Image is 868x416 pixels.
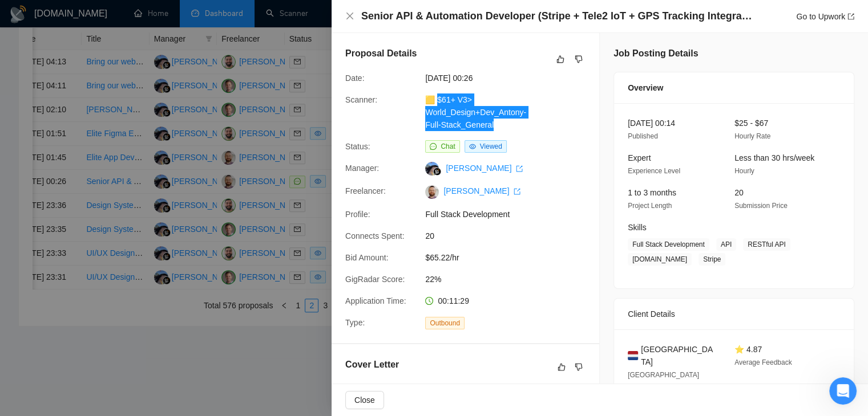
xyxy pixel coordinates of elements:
[734,167,754,175] span: Hourly
[628,299,840,329] div: Client Details
[354,394,375,406] span: Close
[345,296,406,305] span: Application Time:
[425,95,526,129] a: 🟨 $61+ V3> World_Design+Dev_Antony-Full-Stack_General
[628,153,651,162] span: Expert
[628,238,709,251] span: Full Stack Development
[555,360,568,374] button: like
[628,371,699,392] span: [GEOGRAPHIC_DATA] 11:15 PM
[345,358,399,372] h5: Cover Letter
[345,210,370,219] span: Profile:
[345,231,405,240] span: Connects Spent:
[425,208,596,221] span: Full Stack Development
[734,188,744,197] span: 20
[345,11,354,21] button: Close
[572,52,586,66] button: dislike
[554,52,567,66] button: like
[628,81,663,94] span: Overview
[734,153,814,162] span: Less than 30 hrs/week
[734,132,770,140] span: Hourly Rate
[425,317,465,329] span: Outbound
[572,360,586,374] button: dislike
[516,165,523,172] span: export
[443,186,520,195] a: [PERSON_NAME] export
[734,202,788,210] span: Submission Price
[575,55,583,64] span: dislike
[628,119,675,128] span: [DATE] 00:14
[796,12,854,21] a: Go to Upworkexport
[345,47,417,60] h5: Proposal Details
[716,238,736,251] span: API
[345,11,354,21] span: close
[556,55,564,64] span: like
[847,13,854,20] span: export
[425,273,596,286] span: 22%
[558,362,566,372] span: like
[425,72,596,84] span: [DATE] 00:26
[345,142,370,151] span: Status:
[438,296,469,305] span: 00:11:29
[441,142,455,150] span: Chat
[575,362,583,372] span: dislike
[345,391,384,409] button: Close
[628,167,680,175] span: Experience Level
[361,9,755,23] h4: Senior API & Automation Developer (Stripe + Tele2 IoT + GPS Tracking Integration via Make/Zapier)
[345,275,405,284] span: GigRadar Score:
[829,377,857,405] iframe: Intercom live chat
[514,188,520,195] span: export
[446,164,523,173] a: [PERSON_NAME] export
[425,297,433,305] span: clock-circle
[743,238,790,251] span: RESTful API
[734,119,768,128] span: $25 - $67
[641,343,716,368] span: [GEOGRAPHIC_DATA]
[345,318,365,327] span: Type:
[469,143,476,150] span: eye
[628,349,638,362] img: 🇳🇱
[345,186,386,195] span: Freelancer:
[480,142,502,150] span: Viewed
[628,253,692,266] span: [DOMAIN_NAME]
[345,74,364,83] span: Date:
[425,185,439,199] img: c1EdVDWMVQr1lpt7ehsxpggzDcEjddpi9p6nsYEs_AGjo7yuOIakTlCG2hAR9RSKoo
[345,95,377,104] span: Scanner:
[628,202,672,210] span: Project Length
[425,251,596,264] span: $65.22/hr
[613,47,698,60] h5: Job Posting Details
[628,188,676,197] span: 1 to 3 months
[699,253,725,266] span: Stripe
[734,345,762,354] span: ⭐ 4.87
[628,132,658,140] span: Published
[734,358,792,366] span: Average Feedback
[345,164,379,173] span: Manager:
[345,253,389,262] span: Bid Amount:
[430,143,437,150] span: message
[433,168,441,176] img: gigradar-bm.png
[425,230,596,242] span: 20
[628,223,647,232] span: Skills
